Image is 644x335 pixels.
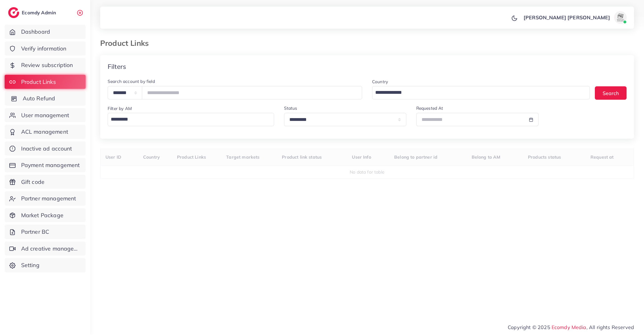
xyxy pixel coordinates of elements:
img: avatar [614,11,627,24]
h3: Product Links [100,39,154,48]
span: Copyright © 2025 [508,323,634,331]
a: Ecomdy Media [552,324,586,330]
a: [PERSON_NAME] [PERSON_NAME]avatar [520,11,629,24]
a: Auto Refund [5,91,86,106]
span: Auto Refund [23,94,55,103]
a: Setting [5,258,86,272]
a: User management [5,108,86,122]
a: Ad creative management [5,242,86,256]
span: Verify information [21,45,67,53]
h2: Ecomdy Admin [22,10,58,16]
h4: Filters [108,63,126,70]
span: Market Package [21,211,63,219]
a: Dashboard [5,25,86,39]
div: Search for option [372,86,590,99]
img: logo [8,7,19,18]
span: Payment management [21,161,80,169]
span: Setting [21,261,40,269]
button: Search [595,86,627,100]
p: [PERSON_NAME] [PERSON_NAME] [524,14,610,21]
a: Product Links [5,75,86,89]
span: ACL management [21,128,68,136]
span: Gift code [21,178,44,186]
a: Verify information [5,41,86,56]
a: ACL management [5,125,86,139]
label: Filter by AM [108,105,132,112]
span: , All rights Reserved [586,323,634,331]
a: Review subscription [5,58,86,72]
a: Inactive ad account [5,141,86,156]
label: Country [372,79,388,85]
span: Inactive ad account [21,145,72,153]
label: Status [284,105,297,111]
div: Search for option [108,113,274,126]
a: Partner BC [5,225,86,239]
span: Review subscription [21,61,73,69]
span: Partner management [21,194,76,203]
label: Search account by field [108,78,155,84]
a: Gift code [5,175,86,189]
label: Requested At [416,105,443,111]
a: logoEcomdy Admin [8,7,58,18]
span: Dashboard [21,28,50,36]
span: Partner BC [21,228,49,236]
input: Search for option [373,87,582,98]
a: Partner management [5,191,86,206]
span: Ad creative management [21,245,81,253]
a: Payment management [5,158,86,172]
span: Product Links [21,78,56,86]
span: User management [21,111,69,119]
input: Search for option [109,114,270,125]
a: Market Package [5,208,86,223]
